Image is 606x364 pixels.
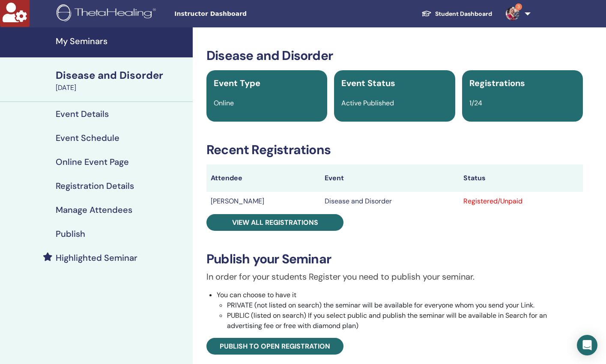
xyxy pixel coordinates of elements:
[341,78,395,89] span: Event Status
[320,164,459,192] th: Event
[421,10,432,17] img: graduation-cap-white.svg
[56,181,134,191] h4: Registration Details
[56,83,188,93] div: [DATE]
[214,78,260,89] span: Event Type
[469,98,482,107] span: 1/24
[206,270,583,283] p: In order for your students Register you need to publish your seminar.
[206,214,343,231] a: View all registrations
[56,36,188,46] h4: My Seminars
[515,3,522,10] span: 3
[56,253,137,263] h4: Highlighted Seminar
[217,290,583,331] li: You can choose to have it
[57,4,159,24] img: logo.png
[56,133,119,143] h4: Event Schedule
[56,229,85,239] h4: Publish
[577,335,597,355] div: Open Intercom Messenger
[506,7,519,21] img: default.jpg
[206,251,583,267] h3: Publish your Seminar
[463,196,579,206] div: Registered/Unpaid
[56,157,129,167] h4: Online Event Page
[459,164,583,192] th: Status
[56,68,188,83] div: Disease and Disorder
[206,338,343,355] a: Publish to open registration
[56,109,109,119] h4: Event Details
[415,6,499,22] a: Student Dashboard
[320,192,459,211] td: Disease and Disorder
[227,310,583,331] li: PUBLIC (listed on search) If you select public and publish the seminar will be available in Searc...
[227,300,583,310] li: PRIVATE (not listed on search) the seminar will be available for everyone whom you send your Link.
[174,9,303,18] span: Instructor Dashboard
[206,164,320,192] th: Attendee
[56,205,132,215] h4: Manage Attendees
[206,142,583,158] h3: Recent Registrations
[51,68,193,93] a: Disease and Disorder[DATE]
[206,48,583,63] h3: Disease and Disorder
[206,192,320,211] td: [PERSON_NAME]
[220,342,330,351] span: Publish to open registration
[232,218,318,227] span: View all registrations
[214,98,234,107] span: Online
[469,78,525,89] span: Registrations
[341,98,394,107] span: Active Published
